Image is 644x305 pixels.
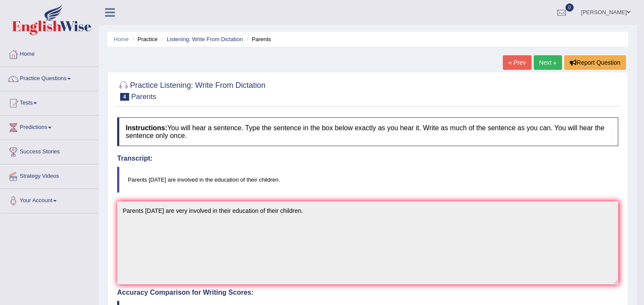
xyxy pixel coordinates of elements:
span: 4 [120,93,129,101]
a: Home [0,42,98,64]
a: Success Stories [0,140,98,161]
h4: You will hear a sentence. Type the sentence in the box below exactly as you hear it. Write as muc... [117,117,618,146]
small: Parents [131,93,157,101]
a: « Prev [503,55,531,70]
a: Your Account [0,189,98,210]
a: Tests [0,91,98,113]
span: 0 [565,3,574,12]
li: Parents [245,35,271,43]
h4: Transcript: [117,155,618,162]
b: Instructions: [126,124,167,132]
blockquote: Parents [DATE] are involved in the education of their children. [117,167,618,193]
a: Practice Questions [0,67,98,88]
a: Home [114,36,129,42]
a: Predictions [0,116,98,137]
h4: Accuracy Comparison for Writing Scores: [117,289,618,296]
a: Next » [534,55,562,70]
a: Strategy Videos [0,164,98,186]
li: Practice [130,35,157,43]
h2: Practice Listening: Write From Dictation [117,79,266,101]
button: Report Question [564,55,626,70]
a: Listening: Write From Dictation [166,36,243,42]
